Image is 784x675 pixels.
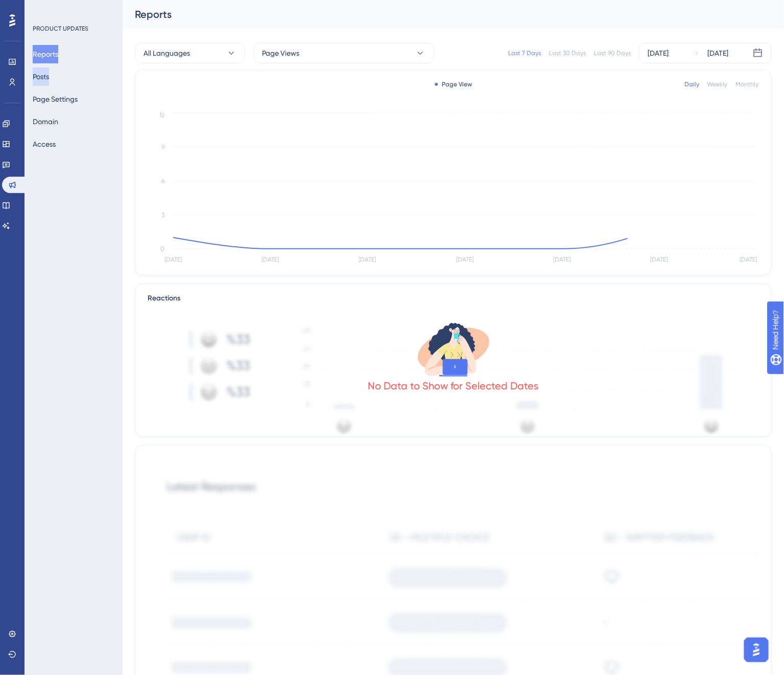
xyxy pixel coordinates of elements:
div: PRODUCT UPDATES [33,25,88,33]
button: Access [33,135,56,153]
tspan: [DATE] [553,257,571,264]
span: Need Help? [24,3,64,15]
span: All Languages [144,47,190,59]
div: Reactions [148,292,759,305]
tspan: 9 [161,144,164,151]
div: No Data to Show for Selected Dates [368,379,539,393]
div: [DATE] [708,47,729,59]
button: All Languages [135,43,245,63]
tspan: 6 [161,177,164,184]
iframe: UserGuiding AI Assistant Launcher [741,635,772,665]
tspan: [DATE] [164,257,182,264]
div: Last 7 Days [508,49,541,57]
div: Weekly [707,80,728,88]
button: Page Settings [33,90,78,108]
tspan: [DATE] [456,257,473,264]
div: [DATE] [648,47,669,59]
div: Last 90 Days [594,49,631,57]
div: Reports [135,7,746,21]
tspan: 12 [159,111,164,119]
div: Monthly [736,80,759,88]
div: Page View [435,80,472,88]
button: Reports [33,45,58,63]
div: Last 30 Days [549,49,586,57]
button: Domain [33,112,58,131]
span: Page Views [262,47,299,59]
tspan: 0 [160,245,164,252]
tspan: [DATE] [359,257,376,264]
tspan: [DATE] [740,257,757,264]
tspan: [DATE] [651,257,668,264]
tspan: 3 [161,212,164,219]
tspan: [DATE] [262,257,279,264]
div: Daily [684,80,699,88]
button: Page Views [253,43,434,63]
button: Posts [33,67,49,86]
